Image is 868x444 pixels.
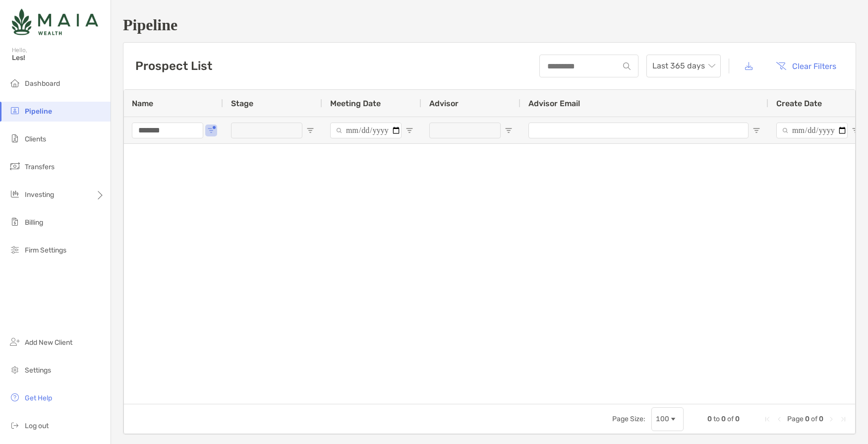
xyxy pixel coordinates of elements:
[9,160,21,172] img: transfers icon
[9,391,21,403] img: get-help icon
[787,415,804,423] span: Page
[656,415,669,423] div: 100
[763,415,771,423] div: First Page
[713,415,720,423] span: to
[727,415,734,423] span: of
[25,107,52,116] span: Pipeline
[9,364,21,376] img: settings icon
[25,246,66,254] span: Firm Settings
[9,77,21,89] img: dashboard icon
[827,415,835,423] div: Next Page
[25,163,55,171] span: Transfers
[528,99,580,108] span: Advisor Email
[132,123,203,138] input: Name Filter Input
[651,407,684,431] div: Page Size
[25,366,51,375] span: Settings
[9,336,21,348] img: add_new_client icon
[25,422,49,430] span: Log out
[623,63,631,70] img: input icon
[721,415,726,423] span: 0
[12,4,98,40] img: Zoe Logo
[25,338,72,347] span: Add New Client
[9,132,21,144] img: clients icon
[405,127,413,134] button: Open Filter Menu
[768,55,844,77] button: Clear Filters
[25,79,60,88] span: Dashboard
[135,59,212,73] h3: Prospect List
[839,415,847,423] div: Last Page
[505,127,513,134] button: Open Filter Menu
[132,99,153,108] span: Name
[9,244,21,255] img: firm-settings icon
[9,105,21,117] img: pipeline icon
[231,99,253,108] span: Stage
[775,415,783,423] div: Previous Page
[306,127,314,134] button: Open Filter Menu
[612,415,645,423] div: Page Size:
[707,415,712,423] span: 0
[12,54,105,62] span: Les!
[330,123,402,138] input: Meeting Date Filter Input
[528,123,749,138] input: Advisor Email Filter Input
[25,135,46,143] span: Clients
[25,394,52,402] span: Get Help
[9,419,21,431] img: logout icon
[811,415,817,423] span: of
[735,415,740,423] span: 0
[429,99,459,108] span: Advisor
[652,55,715,77] span: Last 365 days
[9,188,21,200] img: investing icon
[752,127,760,134] button: Open Filter Menu
[9,216,21,228] img: billing icon
[25,218,43,227] span: Billing
[123,16,856,34] h1: Pipeline
[330,99,381,108] span: Meeting Date
[805,415,810,423] span: 0
[25,190,54,199] span: Investing
[776,99,822,108] span: Create Date
[776,123,848,138] input: Create Date Filter Input
[852,127,860,134] button: Open Filter Menu
[207,127,215,134] button: Open Filter Menu
[819,415,823,423] span: 0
